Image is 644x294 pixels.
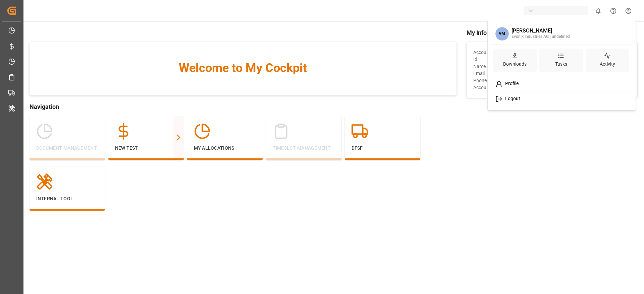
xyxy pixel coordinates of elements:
[554,59,569,69] div: Tasks
[512,34,570,40] div: Evonik Industries AG | undefined
[598,59,616,69] div: Activity
[502,59,528,69] div: Downloads
[502,96,520,102] span: Logout
[495,27,509,41] span: VM
[512,28,570,34] div: [PERSON_NAME]
[502,81,519,87] span: Profile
